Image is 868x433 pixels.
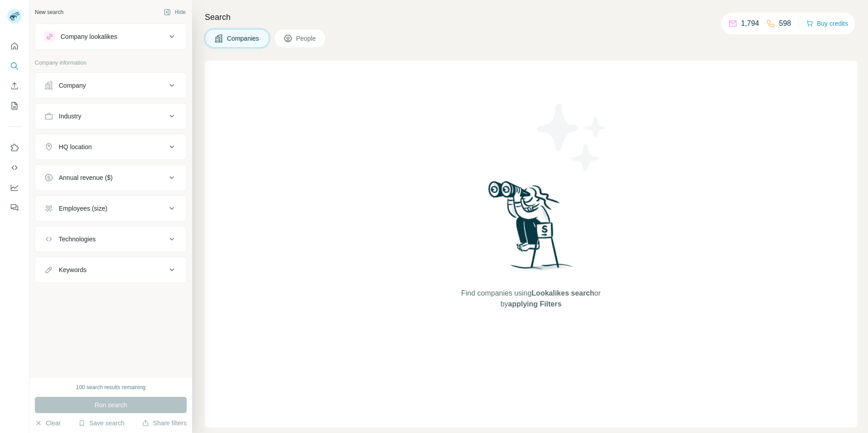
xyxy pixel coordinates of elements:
[78,419,124,428] button: Save search
[484,179,578,279] img: Surfe Illustration - Woman searching with binoculars
[35,167,186,188] button: Annual revenue ($)
[157,5,192,19] button: Hide
[59,142,92,151] div: HQ location
[227,34,260,43] span: Companies
[35,8,63,16] div: New search
[35,259,186,281] button: Keywords
[7,58,22,74] button: Search
[7,98,22,114] button: My lists
[59,173,113,182] div: Annual revenue ($)
[532,289,594,297] span: Lookalikes search
[7,140,22,156] button: Use Surfe on LinkedIn
[35,59,187,67] p: Company information
[741,18,759,29] p: 1,794
[59,204,107,213] div: Employees (size)
[531,97,613,178] img: Surfe Illustration - Stars
[806,17,848,30] button: Buy credits
[35,198,186,219] button: Employees (size)
[205,11,857,24] h4: Search
[35,228,186,250] button: Technologies
[76,383,146,391] div: 100 search results remaining
[7,160,22,176] button: Use Surfe API
[59,265,86,274] div: Keywords
[59,81,86,90] div: Company
[61,32,117,41] div: Company lookalikes
[508,300,561,308] span: applying Filters
[7,199,22,216] button: Feedback
[35,26,186,47] button: Company lookalikes
[59,235,96,244] div: Technologies
[35,136,186,158] button: HQ location
[35,419,61,428] button: Clear
[35,105,186,127] button: Industry
[7,78,22,94] button: Enrich CSV
[59,112,81,121] div: Industry
[35,75,186,96] button: Company
[779,18,791,29] p: 598
[7,179,22,196] button: Dashboard
[142,419,187,428] button: Share filters
[7,38,22,54] button: Quick start
[458,288,603,310] span: Find companies using or by
[296,34,317,43] span: People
